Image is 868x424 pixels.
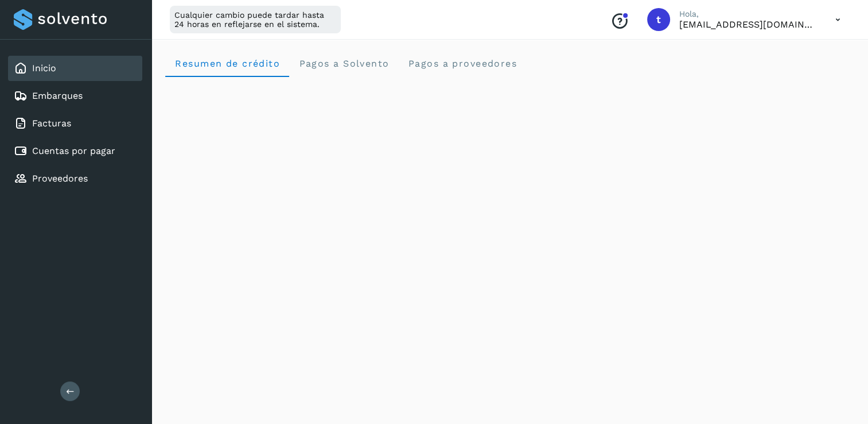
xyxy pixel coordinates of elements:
[679,19,817,30] p: tesoreria@clglogistico.com
[170,6,341,33] div: Cualquier cambio puede tardar hasta 24 horas en reflejarse en el sistema.
[407,58,517,69] span: Pagos a proveedores
[679,9,817,19] p: Hola,
[8,83,142,109] div: Embarques
[8,138,142,164] div: Cuentas por pagar
[298,58,389,69] span: Pagos a Solvento
[32,118,71,129] a: Facturas
[32,173,88,184] a: Proveedores
[32,145,115,156] a: Cuentas por pagar
[8,111,142,136] div: Facturas
[174,58,280,69] span: Resumen de crédito
[32,63,56,74] a: Inicio
[8,56,142,81] div: Inicio
[8,166,142,191] div: Proveedores
[32,90,83,101] a: Embarques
